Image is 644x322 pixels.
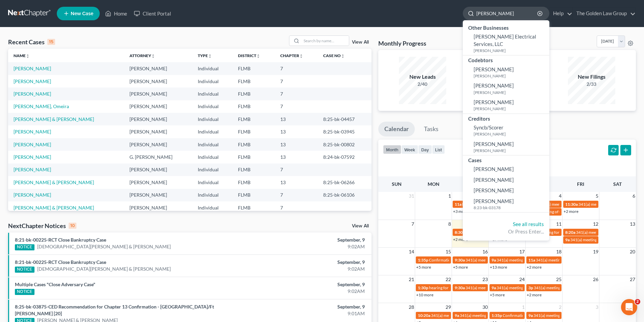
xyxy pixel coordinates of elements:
[275,176,318,189] td: 13
[466,285,531,290] span: 341(a) meeting for [PERSON_NAME]
[253,281,365,288] div: September, 9
[463,80,549,97] a: [PERSON_NAME][PERSON_NAME]
[14,154,51,160] a: [PERSON_NAME]
[463,122,549,139] a: Syncb/Scorer[PERSON_NAME]
[408,275,415,283] span: 21
[418,313,430,318] span: 10:20a
[534,285,599,290] span: 341(a) meeting for [PERSON_NAME]
[15,289,34,295] div: NOTICE
[474,187,514,193] span: [PERSON_NAME]
[275,138,318,151] td: 13
[124,100,192,113] td: [PERSON_NAME]
[474,66,514,72] span: [PERSON_NAME]
[474,48,548,53] small: [PERSON_NAME]
[408,303,415,311] span: 28
[37,243,171,250] a: [DEMOGRAPHIC_DATA][PERSON_NAME] & [PERSON_NAME]
[568,73,615,81] div: New Filings
[490,265,507,270] a: +13 more
[26,54,30,58] i: unfold_more
[253,288,365,295] div: 9:02AM
[416,292,433,297] a: +10 more
[573,7,636,20] a: The Golden Law Group
[318,113,372,125] td: 8:25-bk-04457
[151,54,155,58] i: unfold_more
[474,205,548,210] small: 8:23-bk-03178
[455,202,461,207] span: 11a
[14,116,94,122] a: [PERSON_NAME] & [PERSON_NAME]
[192,176,233,189] td: Individual
[497,257,598,263] span: 341(a) meeting for [PERSON_NAME] & [PERSON_NAME]
[577,181,584,187] span: Fri
[15,244,34,250] div: NOTICE
[463,139,549,155] a: [PERSON_NAME][PERSON_NAME]
[341,54,345,58] i: unfold_more
[124,75,192,88] td: [PERSON_NAME]
[474,198,514,204] span: [PERSON_NAME]
[233,201,275,214] td: FLMB
[492,285,496,290] span: 9a
[192,201,233,214] td: Individual
[275,164,318,176] td: 7
[492,257,496,263] span: 9a
[455,313,459,318] span: 9a
[418,285,428,290] span: 1:30p
[37,266,171,272] a: [DEMOGRAPHIC_DATA][PERSON_NAME] & [PERSON_NAME]
[558,303,562,311] span: 2
[629,220,636,228] span: 13
[399,73,446,81] div: New Leads
[445,303,452,311] span: 29
[15,237,106,243] a: 8:21-bk-00225-RCT Close Bankruptcy Case
[474,90,548,95] small: [PERSON_NAME]
[490,292,505,297] a: +5 more
[275,125,318,138] td: 13
[275,201,318,214] td: 7
[8,222,76,230] div: NextChapter Notices
[629,275,636,283] span: 27
[519,248,525,256] span: 17
[233,100,275,113] td: FLMB
[383,145,401,154] button: month
[474,131,548,137] small: [PERSON_NAME]
[431,313,496,318] span: 341(a) meeting for [PERSON_NAME]
[555,275,562,283] span: 25
[14,205,94,210] a: [PERSON_NAME] & [PERSON_NAME]
[14,179,94,185] a: [PERSON_NAME] & [PERSON_NAME]
[124,62,192,75] td: [PERSON_NAME]
[124,176,192,189] td: [PERSON_NAME]
[578,202,644,207] span: 341(a) meeting for [PERSON_NAME]
[528,313,533,318] span: 9a
[463,164,549,174] a: [PERSON_NAME]
[15,259,106,265] a: 8:21-bk-00225-RCT Close Bankruptcy Case
[275,75,318,88] td: 7
[476,7,538,20] input: Search by name...
[568,81,615,88] div: 2/33
[192,62,233,75] td: Individual
[124,88,192,100] td: [PERSON_NAME]
[463,31,549,55] a: [PERSON_NAME] Electrical Services, LLC[PERSON_NAME]
[124,151,192,163] td: G. [PERSON_NAME]
[192,138,233,151] td: Individual
[418,145,432,154] button: day
[570,237,636,242] span: 341(a) meeting for [PERSON_NAME]
[482,275,488,283] span: 23
[527,265,542,270] a: +2 more
[492,313,502,318] span: 1:35p
[463,196,549,213] a: [PERSON_NAME]8:23-bk-03178
[474,99,514,105] span: [PERSON_NAME]
[558,192,562,200] span: 4
[14,78,51,84] a: [PERSON_NAME]
[635,299,640,304] span: 2
[124,201,192,214] td: [PERSON_NAME]
[503,313,580,318] span: Confirmation Hearing for [PERSON_NAME]
[253,259,365,266] div: September, 9
[233,138,275,151] td: FLMB
[318,125,372,138] td: 8:25-bk-03945
[253,243,365,250] div: 9:02AM
[455,230,465,235] span: 8:30a
[323,53,345,58] a: Case Nounfold_more
[102,7,130,20] a: Home
[521,303,525,311] span: 1
[411,220,415,228] span: 7
[8,38,55,46] div: Recent Cases
[47,39,55,45] div: 15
